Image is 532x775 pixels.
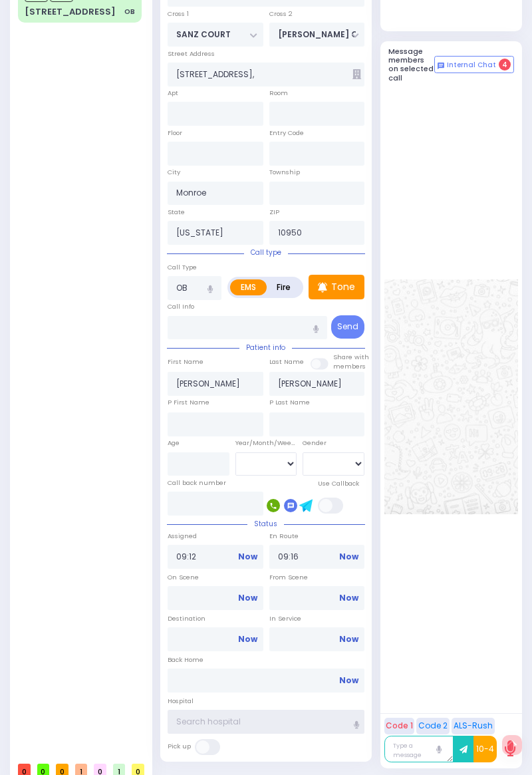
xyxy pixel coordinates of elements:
[235,438,297,448] div: Year/Month/Week/Day
[239,343,292,353] span: Patient info
[339,675,358,687] a: Now
[303,438,327,448] label: Gender
[339,633,358,645] a: Now
[168,710,364,734] input: Search hospital
[331,315,364,339] button: Send
[230,279,267,295] label: EMS
[168,742,191,751] label: Pick up
[269,9,293,19] label: Cross 2
[269,357,304,367] label: Last Name
[416,718,450,734] button: Code 2
[333,362,366,371] span: members
[168,532,263,541] label: Assigned
[168,302,194,311] label: Call Info
[25,5,116,19] div: [STREET_ADDRESS]
[269,614,365,623] label: In Service
[269,168,300,177] label: Township
[168,9,189,19] label: Cross 1
[447,61,496,70] span: Internal Chat
[452,718,495,734] button: ALS-Rush
[269,532,365,541] label: En Route
[168,128,182,138] label: Floor
[352,69,361,79] span: Other building occupants
[238,592,257,604] a: Now
[168,438,180,448] label: Age
[331,280,355,294] p: Tone
[168,208,185,217] label: State
[238,633,257,645] a: Now
[384,718,414,734] button: Code 1
[168,398,209,407] label: P First Name
[168,168,180,177] label: City
[269,128,304,138] label: Entry Code
[339,592,358,604] a: Now
[244,247,288,257] span: Call type
[269,88,288,98] label: Room
[438,63,444,69] img: comment-alt.png
[168,614,263,623] label: Destination
[499,59,511,71] span: 4
[473,736,497,762] button: 10-4
[168,655,364,665] label: Back Home
[168,263,197,272] label: Call Type
[339,551,358,563] a: Now
[168,573,263,582] label: On Scene
[269,573,365,582] label: From Scene
[238,551,257,563] a: Now
[168,88,178,98] label: Apt
[247,519,284,529] span: Status
[168,697,194,706] label: Hospital
[333,353,369,361] small: Share with
[168,478,226,488] label: Call back number
[388,47,435,82] h5: Message members on selected call
[168,357,203,367] label: First Name
[124,7,135,17] div: OB
[269,398,310,407] label: P Last Name
[168,49,215,59] label: Street Address
[266,279,301,295] label: Fire
[269,208,279,217] label: ZIP
[318,479,359,488] label: Use Callback
[434,56,514,73] button: Internal Chat 4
